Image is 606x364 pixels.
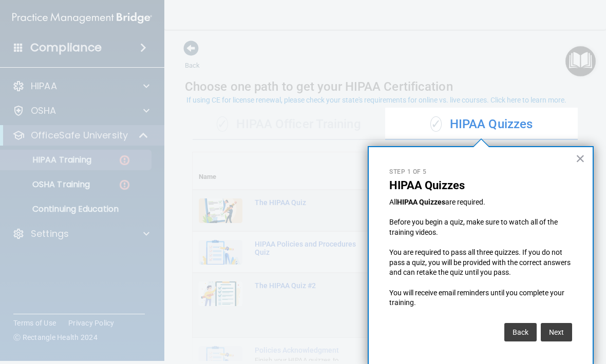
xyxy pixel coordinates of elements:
[576,150,585,167] button: Close
[389,179,572,192] p: HIPAA Quizzes
[445,198,485,206] span: are required.
[504,323,537,341] button: Back
[389,198,397,206] span: All
[389,168,572,176] p: Step 1 of 5
[389,288,572,308] p: You will receive email reminders until you complete your training.
[541,323,572,341] button: Next
[385,109,578,140] div: HIPAA Quizzes
[389,248,572,278] p: You are required to pass all three quizzes. If you do not pass a quiz, you will be provided with ...
[430,116,442,132] span: ✓
[397,198,445,206] strong: HIPAA Quizzes
[389,217,572,237] p: Before you begin a quiz, make sure to watch all of the training videos.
